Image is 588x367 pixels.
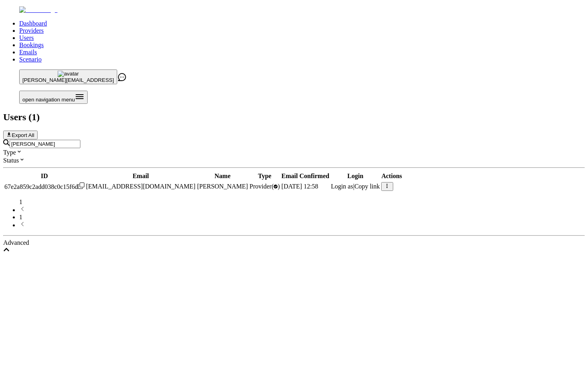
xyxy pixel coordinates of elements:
span: [DATE] 12:58 [282,183,318,190]
span: [PERSON_NAME] [197,183,248,190]
a: Scenario [19,56,42,63]
button: avatar[PERSON_NAME][EMAIL_ADDRESS] [19,69,117,84]
span: open navigation menu [22,97,75,103]
h2: Users ( 1 ) [3,112,585,123]
span: Login as [331,183,353,190]
th: ID [4,172,85,180]
li: pagination item 1 active [19,214,585,221]
nav: pagination navigation [3,198,585,229]
th: Name [197,172,248,180]
span: validated [250,183,280,190]
th: Login [330,172,380,180]
a: Users [19,34,34,41]
button: Export All [3,131,38,139]
div: Click to copy [4,183,84,190]
span: [PERSON_NAME][EMAIL_ADDRESS] [22,77,114,83]
span: [EMAIL_ADDRESS][DOMAIN_NAME] [86,183,196,190]
a: Emails [19,49,37,56]
li: previous page button [19,206,585,214]
a: Dashboard [19,20,47,27]
div: | [331,183,380,190]
th: Email [86,172,196,180]
span: 1 [19,198,22,205]
a: Providers [19,27,44,34]
button: Open menu [19,91,88,104]
div: Status [3,156,585,164]
img: avatar [58,71,79,77]
th: Email Confirmed [281,172,330,180]
li: next page button [19,221,585,229]
th: Actions [381,172,402,180]
span: Copy link [354,183,380,190]
div: Type [3,148,585,156]
span: Advanced [3,239,29,246]
a: Bookings [19,42,44,48]
input: Search by email [10,140,80,148]
img: Fluum Logo [19,6,58,14]
th: Type [249,172,280,180]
